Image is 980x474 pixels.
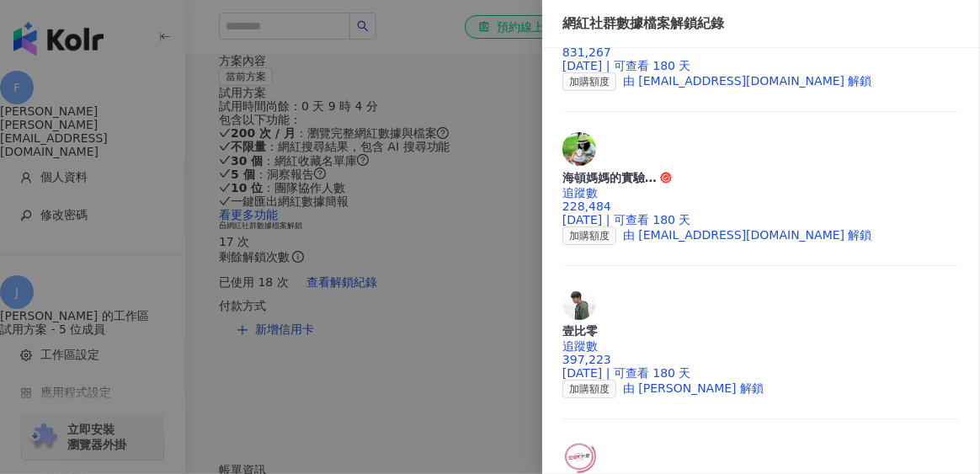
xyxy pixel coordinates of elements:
[562,380,960,398] div: 由 [PERSON_NAME] 解鎖
[562,169,657,186] div: 海頓媽媽的實驗廚房
[562,132,596,166] img: KOL Avatar
[562,380,616,398] span: 加購額度
[562,59,960,72] div: [DATE] | 可查看 180 天
[562,72,960,91] div: 由 [EMAIL_ADDRESS][DOMAIN_NAME] 解鎖
[562,366,960,380] div: [DATE] | 可查看 180 天
[562,286,960,419] a: KOL Avatar壹比零追蹤數 397,223[DATE] | 可查看 180 天加購額度由 [PERSON_NAME] 解鎖
[562,213,960,226] div: [DATE] | 可查看 180 天
[562,186,960,213] div: 追蹤數 228,484
[562,339,960,366] div: 追蹤數 397,223
[562,226,616,245] span: 加購額度
[562,72,616,91] span: 加購額度
[562,132,960,265] a: KOL Avatar海頓媽媽的實驗廚房追蹤數 228,484[DATE] | 可查看 180 天加購額度由 [EMAIL_ADDRESS][DOMAIN_NAME] 解鎖
[562,286,596,320] img: KOL Avatar
[562,226,960,245] div: 由 [EMAIL_ADDRESS][DOMAIN_NAME] 解鎖
[562,322,598,339] div: 壹比零
[562,13,960,34] div: 網紅社群數據檔案解鎖紀錄
[562,439,596,473] img: KOL Avatar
